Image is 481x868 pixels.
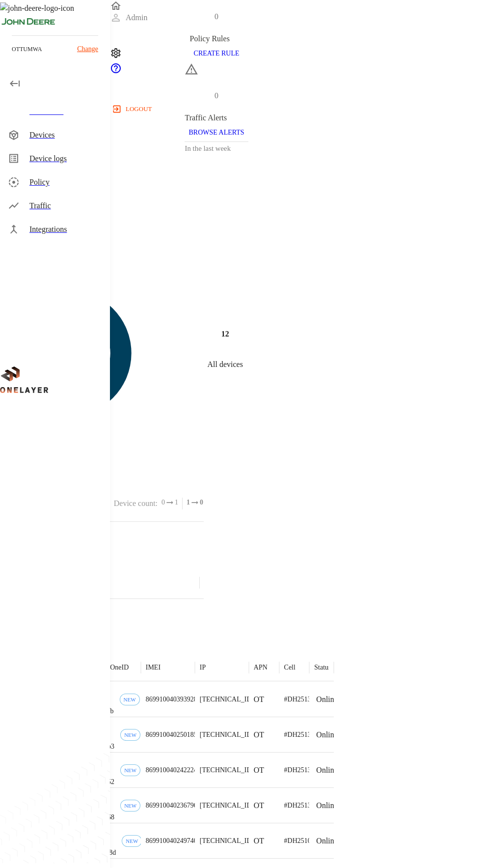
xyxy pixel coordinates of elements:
div: First seen: 10/10/2025 10:44:21 AM [120,800,140,812]
a: BROWSE ALERTS [185,128,248,136]
p: 869910040249740 [146,836,197,846]
p: Online [316,764,338,776]
p: OT [254,835,264,847]
span: NEW [122,838,141,844]
span: #DH251303103::NOKIA::ASIB [284,731,374,738]
span: NEW [120,697,139,702]
span: Support Portal [110,67,122,76]
p: IMEI [146,663,160,672]
div: First seen: 10/10/2025 10:44:21 AM [122,835,142,847]
p: Online [316,835,338,847]
span: #DH251303103::NOKIA::ASIB [284,696,374,703]
p: Device count : [114,498,158,509]
h4: 12 [221,328,229,340]
span: # OneID [107,664,129,671]
p: OT [254,764,264,776]
p: [TECHNICAL_ID] [200,801,254,811]
p: [TECHNICAL_ID] [200,836,254,846]
p: 869910040393928 [146,695,197,704]
p: 869910040242224 [146,765,197,775]
span: #DH251303103::NOKIA::ASIB [284,802,374,809]
span: 1 [187,498,190,507]
div: First seen: 10/10/2025 10:44:21 AM [120,729,140,741]
span: #DH251003547::NOKIA::ASIB [284,837,374,844]
p: 869910040250185 [146,730,197,740]
p: All devices [207,358,242,370]
p: APN [254,663,267,672]
a: logout [110,101,481,117]
p: [TECHNICAL_ID] [200,730,254,740]
p: [TECHNICAL_ID] [200,695,254,704]
button: logout [110,101,156,117]
p: Online [316,729,338,741]
span: NEW [121,732,140,738]
span: 0 [161,498,165,507]
span: #DH251303103::NOKIA::ASIB [284,766,374,774]
p: Status [314,663,331,672]
h3: In the last week [185,142,248,155]
div: Traffic Alerts [185,112,248,124]
p: Online [316,800,338,812]
p: Online [316,694,338,705]
span: NEW [121,767,140,773]
p: OT [254,729,264,741]
span: NEW [121,803,140,809]
div: First seen: 10/10/2025 10:44:21 AM [120,694,140,705]
p: Cell [284,663,295,672]
button: BROWSE ALERTS [185,124,248,142]
p: OT [254,694,264,705]
div: First seen: 10/10/2025 10:44:21 AM [120,764,140,776]
span: 1 [175,498,178,507]
a: onelayer-support [110,67,122,76]
p: [TECHNICAL_ID] [200,765,254,775]
span: 0 [200,498,203,507]
p: 869910040236796 [146,801,197,811]
p: IP [200,663,206,672]
p: OT [254,800,264,812]
p: Admin [126,12,147,24]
